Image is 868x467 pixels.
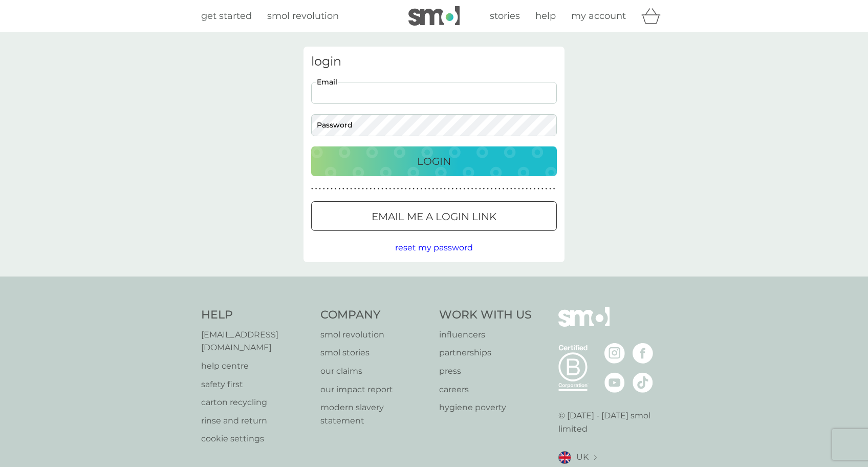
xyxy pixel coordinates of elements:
[395,243,473,252] span: reset my password
[537,186,539,192] p: ●
[342,186,344,192] p: ●
[311,146,557,176] button: Login
[553,186,555,192] p: ●
[385,186,387,192] p: ●
[320,401,429,427] a: modern slavery statement
[201,396,310,409] a: carton recycling
[558,307,610,342] img: smol
[201,9,252,24] a: get started
[320,365,429,378] a: our claims
[335,186,337,192] p: ●
[413,186,415,192] p: ●
[467,186,469,192] p: ●
[452,186,454,192] p: ●
[633,343,653,364] img: visit the smol Facebook page
[401,186,403,192] p: ●
[201,10,252,22] span: get started
[432,186,434,192] p: ●
[267,9,339,24] a: smol revolution
[405,186,407,192] p: ●
[201,328,310,354] a: [EMAIL_ADDRESS][DOMAIN_NAME]
[491,186,493,192] p: ●
[604,343,625,364] img: visit the smol Instagram page
[594,455,597,460] img: select a new location
[372,208,496,225] p: Email me a login link
[323,186,325,192] p: ●
[498,186,501,192] p: ●
[522,186,524,192] p: ●
[604,372,625,393] img: visit the smol Youtube page
[319,186,321,192] p: ●
[320,307,429,323] h4: Company
[436,186,438,192] p: ●
[358,186,360,192] p: ●
[439,383,532,396] a: careers
[327,186,329,192] p: ●
[535,10,556,22] span: help
[535,9,556,24] a: help
[546,186,548,192] p: ●
[346,186,349,192] p: ●
[374,186,376,192] p: ●
[571,9,626,24] a: my account
[201,359,310,373] a: help centre
[439,346,532,359] a: partnerships
[311,186,313,192] p: ●
[494,186,496,192] p: ●
[440,186,442,192] p: ●
[395,241,473,254] button: reset my password
[558,451,571,464] img: UK flag
[518,186,520,192] p: ●
[558,409,667,435] p: © [DATE] - [DATE] smol limited
[201,414,310,428] a: rinse and return
[417,186,419,192] p: ●
[381,186,383,192] p: ●
[315,186,317,192] p: ●
[311,54,557,69] h3: login
[439,365,532,378] a: press
[479,186,481,192] p: ●
[439,401,532,414] a: hygiene poverty
[455,186,458,192] p: ●
[311,201,557,231] button: Email me a login link
[320,346,429,359] a: smol stories
[526,186,528,192] p: ●
[483,186,485,192] p: ●
[633,372,653,393] img: visit the smol Tiktok page
[366,186,368,192] p: ●
[201,432,310,445] a: cookie settings
[428,186,430,192] p: ●
[408,6,460,26] img: smol
[320,328,429,342] p: smol revolution
[421,186,423,192] p: ●
[409,186,411,192] p: ●
[549,186,551,192] p: ●
[448,186,450,192] p: ●
[463,186,465,192] p: ●
[475,186,477,192] p: ●
[393,186,395,192] p: ●
[460,186,462,192] p: ●
[320,383,429,396] a: our impact report
[490,9,520,24] a: stories
[534,186,536,192] p: ●
[510,186,512,192] p: ●
[267,10,339,22] span: smol revolution
[439,328,532,342] p: influencers
[503,186,505,192] p: ●
[378,186,380,192] p: ●
[397,186,399,192] p: ●
[417,153,451,169] p: Login
[424,186,426,192] p: ●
